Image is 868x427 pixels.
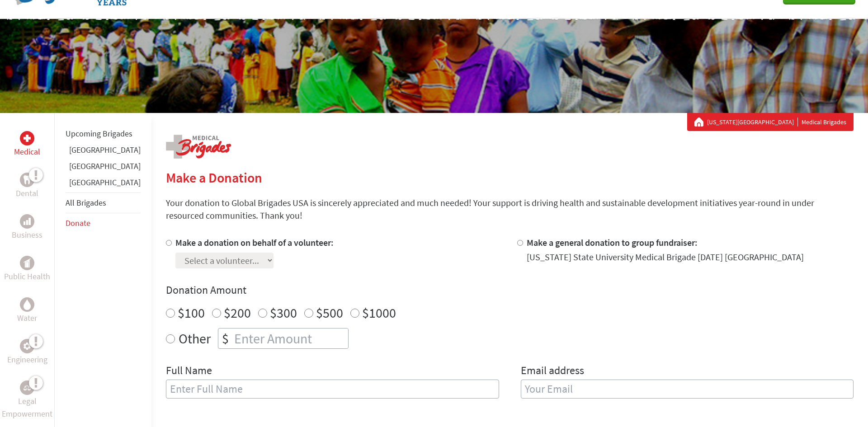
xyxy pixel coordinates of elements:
[362,304,396,321] label: $1000
[521,363,584,380] label: Email address
[24,385,31,390] img: Legal Empowerment
[166,380,499,399] input: Enter Full Name
[7,353,47,366] p: Engineering
[66,124,141,144] li: Upcoming Brigades
[20,256,34,270] div: Public Health
[20,297,34,312] div: Water
[20,339,34,353] div: Engineering
[66,213,141,233] li: Donate
[316,304,343,321] label: $500
[66,160,141,176] li: Guatemala
[24,258,31,267] img: Public Health
[16,187,38,200] p: Dental
[4,256,50,283] a: Public HealthPublic Health
[166,363,212,380] label: Full Name
[66,128,132,139] a: Upcoming Brigades
[14,131,40,158] a: MedicalMedical
[17,312,37,324] p: Water
[24,135,31,142] img: Medical
[178,304,205,321] label: $100
[24,343,31,350] img: Engineering
[218,328,232,348] div: $
[24,175,31,184] img: Dental
[166,197,854,222] p: Your donation to Global Brigades USA is sincerely appreciated and much needed! Your support is dr...
[7,339,47,366] a: EngineeringEngineering
[4,270,50,283] p: Public Health
[20,214,34,229] div: Business
[527,251,804,263] div: [US_STATE] State University Medical Brigade [DATE] [GEOGRAPHIC_DATA]
[166,135,231,159] img: logo-medical.png
[2,380,52,420] a: Legal EmpowermentLegal Empowerment
[12,214,42,241] a: BusinessBusiness
[20,173,34,187] div: Dental
[20,131,34,145] div: Medical
[69,161,141,171] a: [GEOGRAPHIC_DATA]
[66,197,106,208] a: All Brigades
[521,380,854,399] input: Your Email
[66,218,90,228] a: Donate
[527,237,698,248] label: Make a general donation to group fundraiser:
[166,283,854,297] h4: Donation Amount
[270,304,297,321] label: $300
[179,328,211,349] label: Other
[24,299,31,310] img: Water
[14,145,40,158] p: Medical
[694,117,846,127] div: Medical Brigades
[66,176,141,192] li: Panama
[232,328,348,348] input: Enter Amount
[69,177,141,188] a: [GEOGRAPHIC_DATA]
[707,117,798,127] a: [US_STATE][GEOGRAPHIC_DATA]
[224,304,251,321] label: $200
[66,192,141,213] li: All Brigades
[175,237,334,248] label: Make a donation on behalf of a volunteer:
[166,169,854,186] h2: Make a Donation
[69,145,141,155] a: [GEOGRAPHIC_DATA]
[17,297,37,324] a: WaterWater
[16,173,38,200] a: DentalDental
[24,218,31,225] img: Business
[20,380,34,395] div: Legal Empowerment
[2,395,52,420] p: Legal Empowerment
[12,229,42,241] p: Business
[66,144,141,160] li: Ghana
